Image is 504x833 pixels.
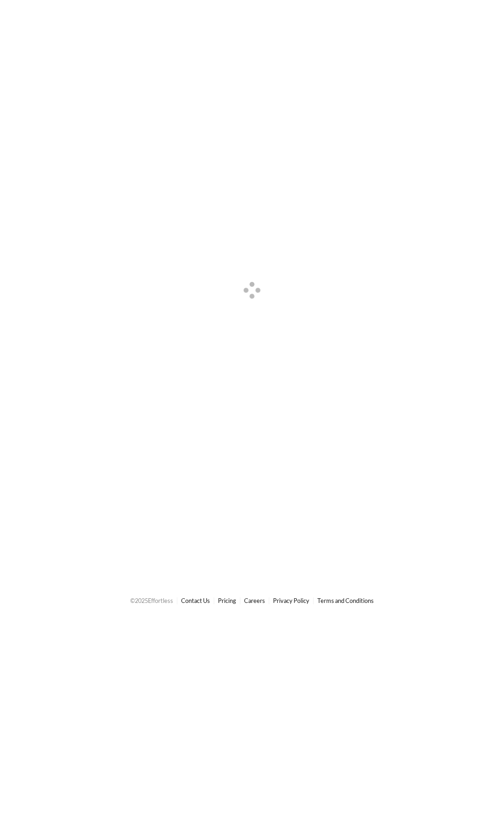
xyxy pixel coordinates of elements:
a: Pricing [218,597,236,604]
a: Terms and Conditions [317,597,374,604]
a: Privacy Policy [273,597,309,604]
span: © 2025 Effortless [130,597,173,604]
a: Careers [244,597,265,604]
a: Contact Us [181,597,210,604]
